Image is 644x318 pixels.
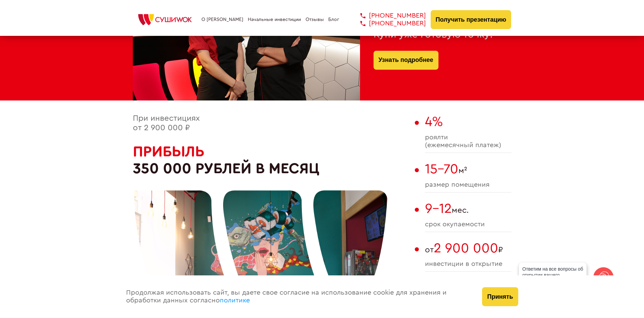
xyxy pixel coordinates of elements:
span: 4% [425,115,443,129]
span: роялти (ежемесячный платеж) [425,134,511,149]
span: 9-12 [425,202,452,215]
span: 2 900 000 [434,242,498,255]
span: мес. [425,201,511,217]
span: м² [425,161,511,177]
a: [PHONE_NUMBER] [350,12,426,20]
a: Узнать подробнее [379,51,433,70]
button: Узнать подробнее [374,51,438,70]
span: cрок окупаемости [425,221,511,228]
div: Ответим на все вопросы об открытии вашего [PERSON_NAME]! [519,263,587,288]
a: Начальные инвестиции [248,17,301,22]
span: 15-70 [425,162,458,176]
img: СУШИWOK [133,12,197,27]
a: О [PERSON_NAME] [201,17,243,22]
a: [PHONE_NUMBER] [350,20,426,27]
span: инвестиции в открытие [425,260,511,268]
a: Отзывы [306,17,324,22]
a: политике [220,297,250,304]
div: Продолжая использовать сайт, вы даете свое согласие на использование cookie для хранения и обрабо... [119,275,476,318]
h2: 350 000 рублей в месяц [133,143,411,177]
button: Получить презентацию [431,10,511,29]
a: Блог [328,17,339,22]
button: Принять [482,287,518,306]
span: При инвестициях от 2 900 000 ₽ [133,114,200,132]
span: размер помещения [425,181,511,189]
span: от ₽ [425,241,511,256]
span: Прибыль [133,144,205,159]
